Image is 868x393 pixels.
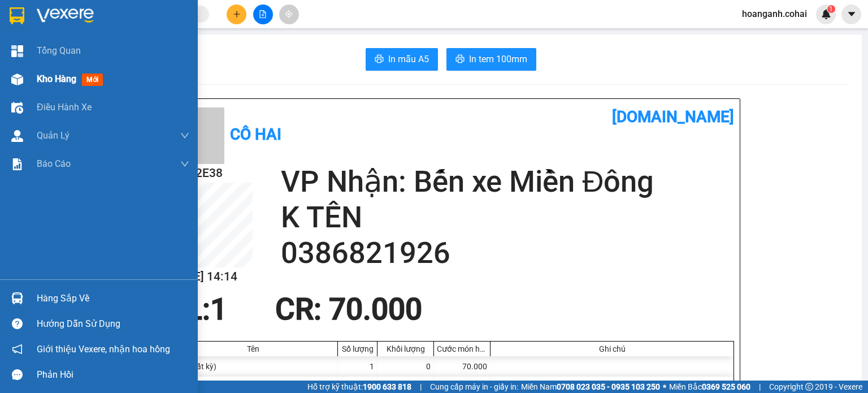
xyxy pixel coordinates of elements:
b: [DOMAIN_NAME] [612,107,734,126]
img: icon-new-feature [821,9,831,19]
div: Cước món hàng [437,344,487,353]
span: question-circle [12,318,23,329]
button: caret-down [841,5,861,24]
div: Hướng dẫn sử dụng [37,316,189,332]
span: In tem 100mm [469,52,527,66]
span: Miền Bắc [669,381,750,393]
div: 1 TX (Bất kỳ) [168,356,338,377]
span: | [759,381,761,393]
span: 1 [210,292,227,327]
button: printerIn mẫu A5 [366,48,438,71]
span: Báo cáo [37,157,71,171]
div: Ghi chú [493,344,731,353]
span: file-add [259,10,267,18]
span: down [180,159,189,169]
b: Cô Hai [29,8,76,25]
span: Hỗ trợ kỹ thuật: [307,381,411,393]
strong: 1900 633 818 [363,382,411,391]
img: logo-vxr [10,7,24,24]
span: printer [455,54,465,65]
span: notification [12,344,23,355]
span: aim [285,10,293,18]
span: down [180,131,189,140]
h2: K TÊN [281,200,734,235]
button: printerIn tem 100mm [446,48,536,71]
div: 0 [377,356,434,377]
span: In mẫu A5 [388,52,429,66]
button: plus [227,5,246,24]
b: Cô Hai [230,125,281,144]
div: Khối lượng [380,344,431,353]
span: 1 [829,5,833,13]
img: warehouse-icon [11,74,23,85]
h2: 0386821926 [281,235,734,271]
h2: [DATE] 14:14 [168,267,253,286]
h2: 17T12E38 [5,35,62,53]
span: copyright [805,383,813,391]
span: 1 TX [101,78,135,98]
button: aim [279,5,299,24]
span: printer [375,54,384,65]
img: warehouse-icon [11,102,23,114]
span: CR : 70.000 [275,292,422,327]
div: Hàng sắp về [37,290,189,307]
strong: 0369 525 060 [702,382,750,391]
sup: 1 [827,5,835,13]
span: ⚪️ [663,385,666,389]
span: Giới thiệu Vexere, nhận hoa hồng [37,342,170,356]
span: [DATE] 14:14 [101,31,142,39]
span: hoanganh.cohai [733,7,816,21]
div: Phản hồi [37,366,189,383]
span: Điều hành xe [37,100,92,114]
span: mới [82,74,103,86]
span: Miền Nam [521,381,660,393]
span: Quản Lý [37,128,70,142]
span: | [420,381,422,393]
button: file-add [253,5,273,24]
span: caret-down [847,9,857,19]
img: warehouse-icon [11,292,23,304]
img: solution-icon [11,158,23,170]
div: 70.000 [434,356,491,377]
h2: 17T12E38 [168,164,253,183]
img: warehouse-icon [11,130,23,142]
span: Gửi: [101,43,123,57]
div: 1 [338,356,377,377]
span: Cung cấp máy in - giấy in: [430,381,518,393]
span: Tổng Quan [37,44,81,58]
span: Krông Pa [101,62,149,75]
img: dashboard-icon [11,45,23,57]
span: message [12,369,23,380]
strong: 0708 023 035 - 0935 103 250 [557,382,660,391]
div: Tên [171,344,335,353]
span: plus [233,10,241,18]
div: Số lượng [341,344,374,353]
h2: VP Nhận: Bến xe Miền Đông [281,164,734,200]
span: Kho hàng [37,74,76,84]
